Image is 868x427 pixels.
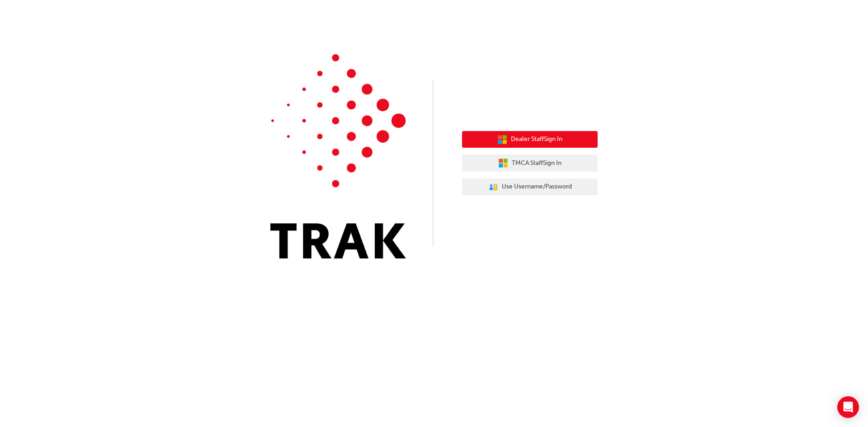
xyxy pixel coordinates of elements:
[511,134,562,145] span: Dealer Staff Sign In
[462,178,598,196] button: Use Username/Password
[270,54,406,258] img: Trak
[502,182,572,192] span: Use Username/Password
[837,396,859,418] div: Open Intercom Messenger
[462,131,598,148] button: Dealer StaffSign In
[462,155,598,172] button: TMCA StaffSign In
[512,158,561,169] span: TMCA Staff Sign In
